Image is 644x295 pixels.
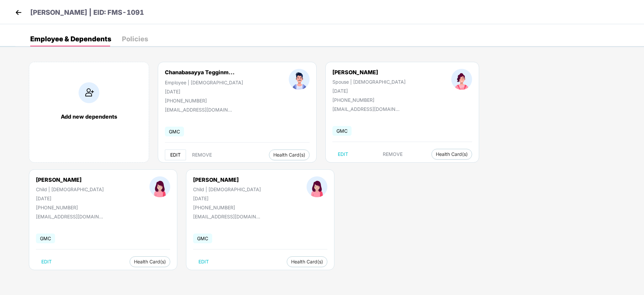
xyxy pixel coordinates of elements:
[192,152,212,158] span: REMOVE
[193,214,260,219] div: [EMAIL_ADDRESS][DOMAIN_NAME]
[30,7,144,18] p: [PERSON_NAME] | EID: FMS-1091
[332,79,406,85] div: Spouse | [DEMOGRAPHIC_DATA]
[332,69,406,76] div: [PERSON_NAME]
[193,196,261,201] div: [DATE]
[30,36,111,42] div: Employee & Dependents
[134,260,166,263] span: Health Card(s)
[79,82,99,103] img: addIcon
[165,69,235,76] div: Chanabasayya Tegginm...
[332,149,354,160] button: EDIT
[187,150,217,160] button: REMOVE
[431,149,472,160] button: Health Card(s)
[451,69,472,90] img: profileImage
[332,97,406,103] div: [PHONE_NUMBER]
[332,88,406,94] div: [DATE]
[170,152,181,158] span: EDIT
[13,7,24,17] img: back
[289,69,310,90] img: profileImage
[269,150,310,160] button: Health Card(s)
[36,113,142,120] div: Add new dependents
[436,153,468,156] span: Health Card(s)
[165,127,184,136] span: GMC
[165,98,243,103] div: [PHONE_NUMBER]
[307,176,327,197] img: profileImage
[36,234,55,243] span: GMC
[165,89,243,94] div: [DATE]
[193,186,261,192] div: Child | [DEMOGRAPHIC_DATA]
[122,36,148,42] div: Policies
[36,214,103,219] div: [EMAIL_ADDRESS][DOMAIN_NAME]
[291,260,323,263] span: Health Card(s)
[41,259,52,264] span: EDIT
[193,176,261,183] div: [PERSON_NAME]
[130,256,170,267] button: Health Card(s)
[165,80,243,85] div: Employee | [DEMOGRAPHIC_DATA]
[165,107,232,113] div: [EMAIL_ADDRESS][DOMAIN_NAME]
[198,259,209,264] span: EDIT
[287,256,327,267] button: Health Card(s)
[165,150,186,160] button: EDIT
[383,152,403,157] span: REMOVE
[36,196,104,201] div: [DATE]
[193,205,261,210] div: [PHONE_NUMBER]
[193,256,214,267] button: EDIT
[332,126,352,136] span: GMC
[36,256,57,267] button: EDIT
[36,186,104,192] div: Child | [DEMOGRAPHIC_DATA]
[36,205,104,210] div: [PHONE_NUMBER]
[377,149,408,160] button: REMOVE
[193,234,212,243] span: GMC
[149,176,170,197] img: profileImage
[338,152,348,157] span: EDIT
[332,106,400,112] div: [EMAIL_ADDRESS][DOMAIN_NAME]
[273,153,305,157] span: Health Card(s)
[36,176,104,183] div: [PERSON_NAME]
